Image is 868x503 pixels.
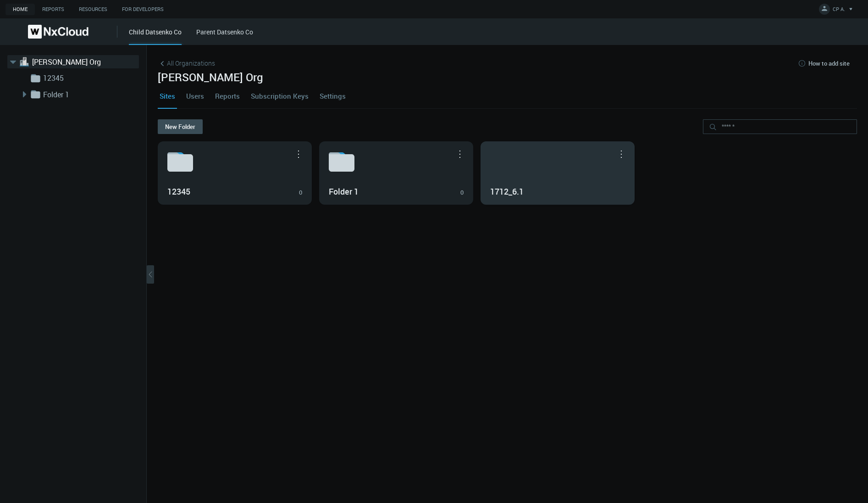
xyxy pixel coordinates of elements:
a: Users [184,84,206,108]
a: Reports [35,4,72,15]
span: All Organizations [167,58,215,68]
a: Reports [213,84,242,108]
span: CP A. [833,6,845,16]
button: New Folder [158,119,203,134]
a: 12345 [43,73,135,84]
a: For Developers [115,4,171,15]
nx-search-highlight: 12345 [167,186,190,197]
div: Child Datsenko Co [129,27,182,45]
nx-search-highlight: 1712_6.1 [490,186,524,197]
button: How to add site [790,56,857,71]
div: 0 [460,188,464,197]
img: Nx Cloud logo [28,25,88,39]
a: Home [6,4,35,15]
span: How to add site [808,60,850,67]
a: All Organizations [158,58,215,68]
a: Subscription Keys [249,84,310,108]
a: Sites [158,84,177,108]
h2: [PERSON_NAME] Org [158,71,857,84]
a: Folder 1 [43,89,135,100]
a: Parent Datsenko Co [196,28,253,36]
a: Resources [72,4,115,15]
a: [PERSON_NAME] Org [32,56,124,67]
nx-search-highlight: Folder 1 [329,186,359,197]
a: Settings [318,84,348,108]
div: 0 [299,188,302,197]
